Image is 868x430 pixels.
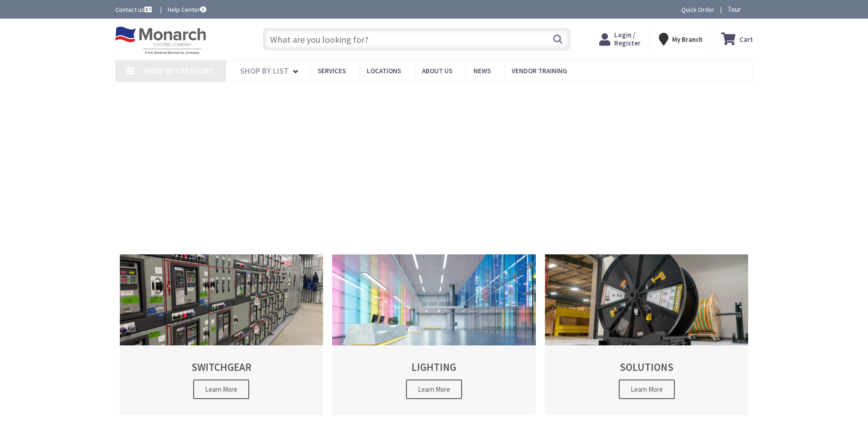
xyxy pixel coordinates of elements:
span: Locations [367,66,401,75]
h2: SWITCHGEAR [136,361,308,373]
a: Quick Order [681,5,714,14]
span: Login / Register [614,30,641,47]
span: Learn More [193,379,249,399]
input: What are you looking for? [263,28,570,51]
span: News [473,66,491,75]
img: Monarch Electric Company [115,26,206,55]
a: Cart [721,31,753,47]
a: LIGHTING Learn More [332,254,536,415]
span: Shop By List [240,66,289,76]
span: Vendor Training [512,66,567,75]
span: Learn More [619,379,675,399]
span: Learn More [406,379,462,399]
h2: LIGHTING [348,361,520,373]
span: Shop By Category [144,66,213,76]
span: Services [318,66,346,75]
a: SWITCHGEAR Learn More [120,254,324,415]
div: My Branch [659,31,703,47]
strong: Cart [740,31,753,47]
strong: My Branch [672,35,703,44]
a: Help Center [168,5,206,14]
span: About Us [422,66,452,75]
span: Tour [728,5,751,14]
a: Login / Register [599,31,641,47]
a: SOLUTIONS Learn More [545,254,749,415]
a: Contact us [115,5,154,14]
h2: SOLUTIONS [561,361,733,373]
